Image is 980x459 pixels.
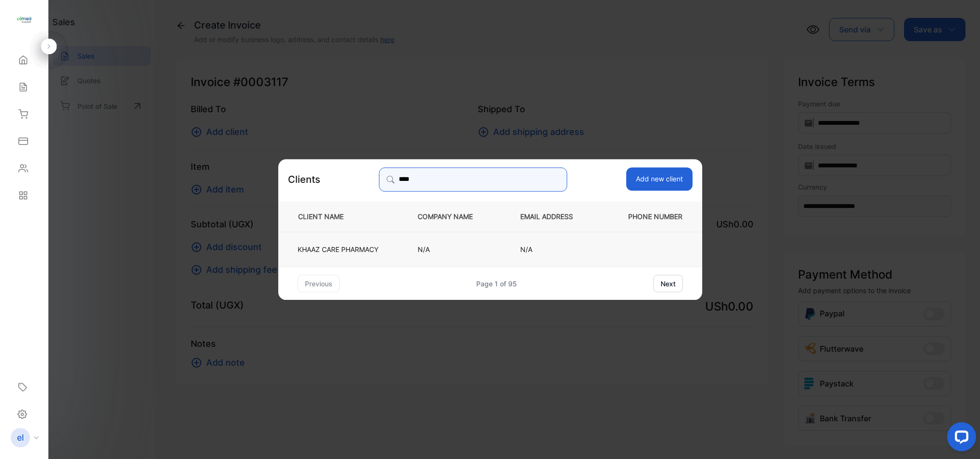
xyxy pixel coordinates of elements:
[520,244,588,254] p: N/A
[294,211,386,222] p: CLIENT NAME
[520,211,588,222] p: EMAIL ADDRESS
[626,167,693,191] button: Add new client
[476,279,517,289] div: Page 1 of 95
[939,418,980,459] iframe: LiveChat chat widget
[418,211,488,222] p: COMPANY NAME
[17,431,24,444] p: el
[298,275,340,292] button: previous
[653,275,683,292] button: next
[298,244,378,254] p: KHAAZ CARE PHARMACY
[17,13,31,27] img: logo
[620,211,686,222] p: PHONE NUMBER
[418,244,488,254] p: N/A
[288,172,320,187] p: Clients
